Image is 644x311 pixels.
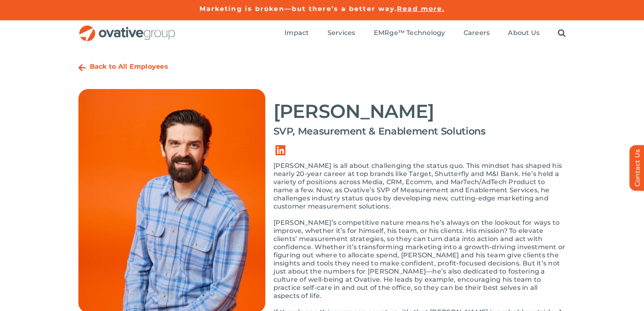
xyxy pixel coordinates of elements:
[508,29,540,37] span: About Us
[374,29,445,38] a: EMRge™ Technology
[269,139,292,162] a: Link to https://www.linkedin.com/in/troy-neidermire-4832491b/
[327,29,356,37] span: Services
[78,24,176,32] a: OG_Full_horizontal_RGB
[397,5,445,13] a: Read more.
[273,162,566,211] p: [PERSON_NAME] is all about challenging the status quo. This mindset has shaped his nearly 20-year...
[464,29,490,38] a: Careers
[508,29,540,38] a: About Us
[199,5,397,13] a: Marketing is broken—but there’s a better way.
[273,126,566,137] h4: SVP, Measurement & Enablement Solutions
[284,29,309,38] a: Impact
[273,219,566,300] p: [PERSON_NAME]’s competitive nature means he’s always on the lookout for ways to improve, whether ...
[558,29,566,38] a: Search
[327,29,356,38] a: Services
[90,63,168,70] a: Back to All Employees
[284,20,566,46] nav: Menu
[284,29,309,37] span: Impact
[464,29,490,37] span: Careers
[273,101,566,122] h2: [PERSON_NAME]
[78,64,86,72] a: Link to https://ovative.com/about-us/people/
[374,29,445,37] span: EMRge™ Technology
